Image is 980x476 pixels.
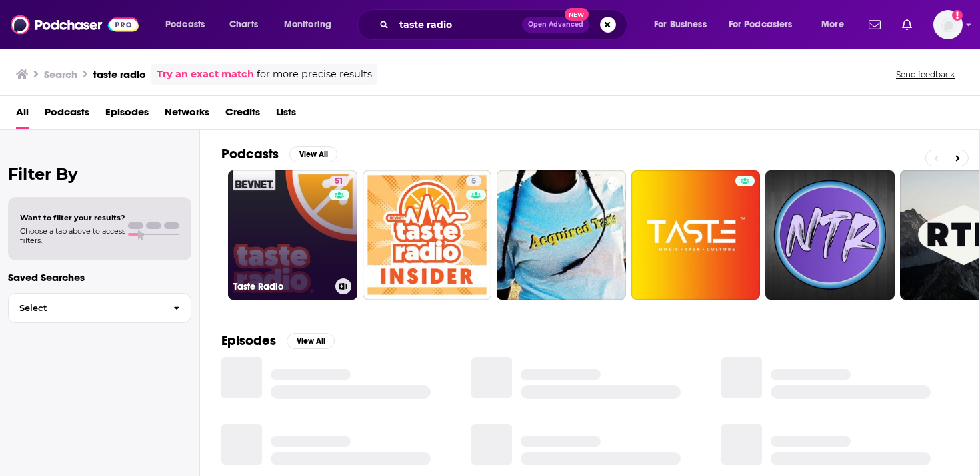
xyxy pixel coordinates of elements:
[329,176,349,186] a: 51
[952,10,963,21] svg: Add a profile image
[892,69,959,80] button: Send feedback
[812,14,861,35] button: open menu
[933,10,963,39] span: Logged in as AutumnKatie
[221,332,276,349] h2: Episodes
[16,101,29,129] a: All
[289,146,337,162] button: View All
[471,175,476,188] span: 5
[720,14,812,35] button: open menu
[45,101,89,129] a: Podcasts
[44,68,77,81] h3: Search
[233,281,330,292] h3: Taste Radio
[156,14,222,35] button: open menu
[221,332,335,349] a: EpisodesView All
[522,17,589,33] button: Open AdvancedNew
[20,226,125,245] span: Choose a tab above to access filters.
[933,10,963,39] button: Show profile menu
[228,170,357,300] a: 51Taste Radio
[157,67,254,82] a: Try an exact match
[897,13,917,36] a: Show notifications dropdown
[9,304,163,312] span: Select
[863,13,886,36] a: Show notifications dropdown
[370,9,640,40] div: Search podcasts, credits, & more...
[565,8,589,21] span: New
[11,12,139,37] img: Podchaser - Follow, Share and Rate Podcasts
[8,293,191,323] button: Select
[225,101,260,129] a: Credits
[466,176,481,186] a: 5
[284,15,331,34] span: Monitoring
[221,14,266,35] a: Charts
[221,146,279,162] h2: Podcasts
[257,67,372,82] span: for more precise results
[729,15,793,34] span: For Podcasters
[165,15,205,34] span: Podcasts
[229,15,258,34] span: Charts
[275,14,349,35] button: open menu
[645,14,723,35] button: open menu
[933,10,963,39] img: User Profile
[276,101,296,129] a: Lists
[654,15,707,34] span: For Business
[221,146,337,162] a: PodcastsView All
[335,175,343,188] span: 51
[363,170,492,300] a: 5
[821,15,844,34] span: More
[394,14,522,35] input: Search podcasts, credits, & more...
[93,68,146,81] h3: taste radio
[165,101,209,129] a: Networks
[8,164,191,184] h2: Filter By
[8,271,191,284] p: Saved Searches
[287,333,335,349] button: View All
[105,101,149,129] a: Episodes
[528,21,583,28] span: Open Advanced
[20,213,125,222] span: Want to filter your results?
